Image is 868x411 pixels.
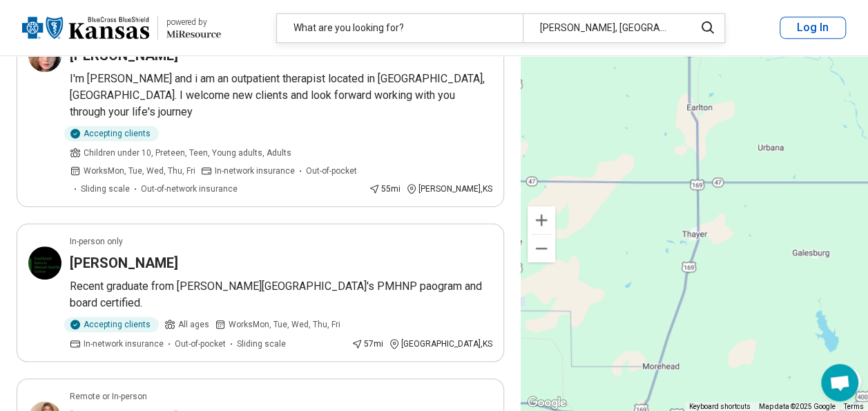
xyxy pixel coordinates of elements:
span: Sliding scale [81,183,130,195]
div: Accepting clients [64,317,159,332]
div: 55 mi [369,183,401,195]
span: Map data ©2025 Google [759,403,836,410]
a: Terms (opens in new tab) [844,403,864,410]
div: Open chat [821,364,858,401]
span: Children under 10, Preteen, Teen, Young adults, Adults [84,147,291,159]
p: Recent graduate from [PERSON_NAME][GEOGRAPHIC_DATA]'s PMHNP paogram and board certified. [70,278,492,311]
div: powered by [166,16,221,28]
div: [GEOGRAPHIC_DATA] , KS [389,338,492,350]
div: 57 mi [351,338,383,350]
p: I'm [PERSON_NAME] and i am an outpatient therapist located in [GEOGRAPHIC_DATA], [GEOGRAPHIC_DATA... [70,71,492,120]
div: Accepting clients [64,126,159,141]
div: [PERSON_NAME], [GEOGRAPHIC_DATA] [523,14,686,42]
button: Log In [780,17,846,39]
div: [PERSON_NAME] , KS [406,183,492,195]
span: Works Mon, Tue, Wed, Thu, Fri [229,318,340,331]
span: In-network insurance [215,165,295,177]
span: All ages [178,318,209,331]
span: Sliding scale [237,338,286,350]
span: Works Mon, Tue, Wed, Thu, Fri [84,165,195,177]
button: Zoom out [528,235,555,262]
a: Blue Cross Blue Shield Kansaspowered by [22,11,221,44]
span: Out-of-network insurance [141,183,238,195]
span: Out-of-pocket [306,165,357,177]
p: In-person only [70,235,123,248]
img: Blue Cross Blue Shield Kansas [22,11,149,44]
span: Out-of-pocket [175,338,226,350]
span: In-network insurance [84,338,164,350]
button: Zoom in [528,206,555,234]
div: What are you looking for? [277,14,523,42]
h3: [PERSON_NAME] [70,253,178,273]
p: Remote or In-person [70,390,147,403]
